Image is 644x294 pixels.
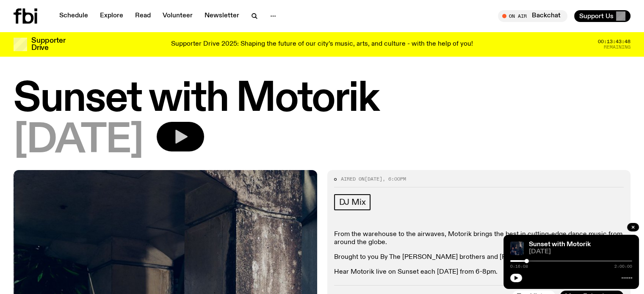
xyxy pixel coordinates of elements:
span: Aired on [341,176,365,182]
a: Read [130,10,156,22]
span: [DATE] [365,176,382,182]
p: Supporter Drive 2025: Shaping the future of our city’s music, arts, and culture - with the help o... [171,41,473,48]
h3: Supporter Drive [31,37,65,52]
span: , 6:00pm [382,176,406,182]
h1: Sunset with Motorik [14,80,630,118]
span: 0:16:08 [510,264,528,269]
p: From the warehouse to the airwaves, Motorik brings the best in cutting-edge dance music from arou... [334,231,624,247]
span: 00:13:43:48 [598,39,630,44]
span: DJ Mix [339,198,366,207]
span: [DATE] [14,122,143,160]
a: DJ Mix [334,194,371,210]
button: Support Us [574,10,630,22]
a: Volunteer [158,10,198,22]
p: Brought to you By The [PERSON_NAME] brothers and [PERSON_NAME] [334,253,624,261]
a: Sunset with Motorik [529,241,591,248]
span: Remaining [604,45,630,49]
a: Newsletter [199,10,244,22]
span: [DATE] [529,249,632,255]
button: On AirBackchat [498,10,567,22]
a: Explore [95,10,128,22]
p: Hear Motorik live on Sunset each [DATE] from 6-8pm. [334,268,624,276]
span: Support Us [579,12,614,20]
a: Schedule [54,10,93,22]
span: 2:00:00 [614,264,632,269]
